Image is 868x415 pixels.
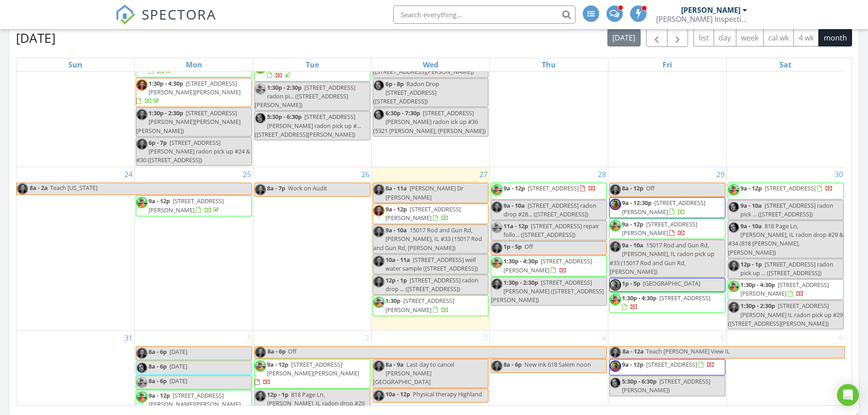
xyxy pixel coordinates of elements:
[728,222,740,233] img: screenshot_20241008_112640_photos_2.jpg
[136,195,252,216] a: 9a - 12p [STREET_ADDRESS][PERSON_NAME]
[622,199,705,215] a: 9a - 12:30p [STREET_ADDRESS][PERSON_NAME]
[136,377,148,388] img: nic_photo_profile_.jpg
[740,281,775,289] span: 1:30p - 4:30p
[149,391,241,408] a: 9a - 12p [STREET_ADDRESS][PERSON_NAME][PERSON_NAME]
[385,276,478,293] span: [STREET_ADDRESS] radon drop ... ([STREET_ADDRESS])
[740,184,833,192] a: 9a - 12p [STREET_ADDRESS]
[609,359,725,375] a: 9a - 12p [STREET_ADDRESS]
[478,167,489,182] a: Go to August 27, 2025
[524,360,591,369] span: New ink 618 Salem noon
[610,184,621,195] img: matt_hawley5638g.jpg
[763,29,794,46] button: cal wk
[728,281,740,292] img: nic_photo_profile_.jpg
[253,167,371,331] td: Go to August 26, 2025
[622,279,640,287] span: 1p - 5p
[491,222,503,233] img: nic_photo_profile_.jpg
[503,360,522,369] span: 8a - 6p
[149,348,167,356] span: 8a - 6p
[267,360,288,369] span: 9a - 12p
[267,390,288,399] span: 12p - 1p
[503,222,528,230] span: 11a - 12p
[596,167,608,182] a: Go to August 28, 2025
[393,5,575,24] input: Search everything...
[288,184,327,192] span: Work on Audit
[540,58,558,71] a: Thursday
[714,167,726,182] a: Go to August 29, 2025
[491,278,503,290] img: matt_hawley5638g.jpg
[136,78,252,108] a: 1:30p - 4:30p [STREET_ADDRESS][PERSON_NAME][PERSON_NAME]
[740,184,762,192] span: 9a - 12p
[610,377,621,389] img: screenshot_20241008_112640_photos_2.jpg
[646,184,655,192] span: Off
[728,222,843,256] span: 818 Page Ln, [PERSON_NAME], IL radon drop #29 & #34 (818 [PERSON_NAME], [PERSON_NAME])
[740,302,775,310] span: 1:30p - 2:30p
[373,109,486,134] span: [STREET_ADDRESS][PERSON_NAME] radon ick up #36 (5321 [PERSON_NAME], [PERSON_NAME])
[740,201,762,210] span: 9a - 10a
[373,80,439,105] span: Radon Drop [STREET_ADDRESS] ([STREET_ADDRESS])
[714,29,736,46] button: day
[503,278,538,287] span: 1:30p - 2:30p
[169,348,187,356] span: [DATE]
[360,167,371,182] a: Go to August 26, 2025
[490,167,608,331] td: Go to August 28, 2025
[123,167,134,182] a: Go to August 24, 2025
[29,183,48,195] span: 8a - 2a
[385,360,404,369] span: 8a - 9a
[373,276,385,287] img: matt_hawley5638g.jpg
[385,184,463,201] span: [PERSON_NAME] Dr [PERSON_NAME]
[255,360,359,386] a: 9a - 12p [STREET_ADDRESS][PERSON_NAME][PERSON_NAME]
[503,201,596,218] span: [STREET_ADDRESS] radon drop #28... ([STREET_ADDRESS])
[491,242,503,254] img: matt_hawley5638g.jpg
[136,138,250,164] span: [STREET_ADDRESS][PERSON_NAME] radon pick up #24 & #30 ([STREET_ADDRESS])
[667,28,688,47] button: Next month
[267,113,302,121] span: 5:30p - 6:30p
[778,58,793,71] a: Saturday
[622,220,643,228] span: 9a - 12p
[149,79,241,96] span: [STREET_ADDRESS][PERSON_NAME][PERSON_NAME]
[421,58,440,71] a: Wednesday
[373,226,482,251] span: 15017 Rod and Gun Rd, [PERSON_NAME], IL #33 (15017 Rod and Gun Rd, [PERSON_NAME])
[169,362,187,370] span: [DATE]
[622,294,710,311] a: 1:30p - 4:30p [STREET_ADDRESS]
[149,391,170,400] span: 9a - 12p
[267,83,302,92] span: 1:30p - 2:30p
[622,184,643,192] span: 8a - 12p
[364,331,371,345] a: Go to September 2, 2025
[622,241,643,249] span: 9a - 10a
[373,204,489,224] a: 9a - 12p [STREET_ADDRESS][PERSON_NAME]
[149,377,167,385] span: 8a - 6p
[373,80,385,91] img: screenshot_20241008_112640_photos_2.jpg
[136,79,241,105] a: 1:30p - 4:30p [STREET_ADDRESS][PERSON_NAME][PERSON_NAME]
[503,201,525,210] span: 9a - 10a
[149,138,167,147] span: 6p - 7p
[373,295,489,316] a: 1:30p [STREET_ADDRESS][PERSON_NAME]
[719,331,726,345] a: Go to September 5, 2025
[793,29,819,46] button: 4 wk
[609,197,725,218] a: 9a - 12:30p [STREET_ADDRESS][PERSON_NAME]
[385,297,401,305] span: 1:30p
[740,201,833,218] span: [STREET_ADDRESS] radon pick ... ([STREET_ADDRESS])
[149,197,170,205] span: 9a - 12p
[765,184,816,192] span: [STREET_ADDRESS]
[728,302,740,313] img: matt_hawley5638g.jpg
[728,279,844,300] a: 1:30p - 4:30p [STREET_ADDRESS][PERSON_NAME]
[17,183,28,195] img: matt_hawley5638g.jpg
[136,109,148,120] img: matt_hawley5638g.jpg
[491,201,503,213] img: matt_hawley5638g.jpg
[67,58,84,71] a: Sunday
[385,205,407,213] span: 9a - 12p
[622,220,697,237] span: [STREET_ADDRESS][PERSON_NAME]
[255,113,266,124] img: screenshot_20241008_112640_photos_2.jpg
[184,58,204,71] a: Monday
[610,241,714,276] span: 15017 Rod and Gun Rd, [PERSON_NAME], IL radon pick up #33 (15017 Rod and Gun Rd, [PERSON_NAME])
[373,297,385,308] img: nic_photo_profile_.jpg
[818,29,852,46] button: month
[385,109,420,117] span: 6:30p - 7:30p
[142,5,216,24] span: SPECTORA
[740,281,829,297] span: [STREET_ADDRESS][PERSON_NAME]
[503,184,596,192] a: 9a - 12p [STREET_ADDRESS]
[659,294,710,302] span: [STREET_ADDRESS]
[607,29,641,46] button: [DATE]
[622,347,644,358] span: 8a - 12a
[149,391,241,408] span: [STREET_ADDRESS][PERSON_NAME][PERSON_NAME]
